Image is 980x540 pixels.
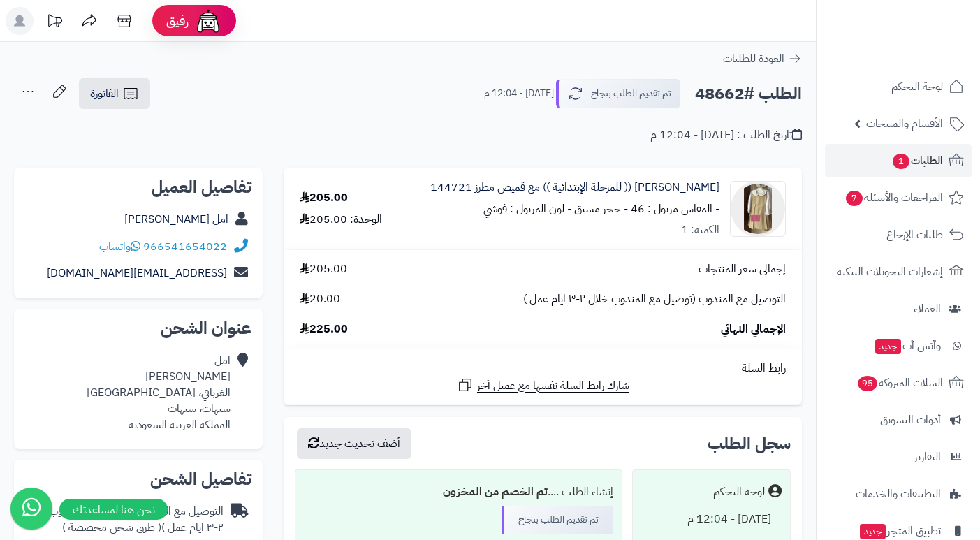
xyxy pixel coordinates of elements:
[37,7,72,38] a: تحديثات المنصة
[523,291,786,307] span: التوصيل مع المندوب (توصيل مع المندوب خلال ٢-٣ ايام عمل )
[300,291,340,307] span: 20.00
[124,211,228,228] a: امل [PERSON_NAME]
[430,180,719,196] a: [PERSON_NAME] (( للمرحلة الإبتدائية )) مع قميص مطرز 144721
[875,339,901,354] span: جديد
[846,191,863,206] span: 7
[143,238,227,255] a: 966541654022
[860,524,886,539] span: جديد
[62,519,161,536] span: ( طرق شحن مخصصة )
[886,225,943,245] span: طلبات الإرجاع
[289,360,796,377] div: رابط السلة
[914,447,941,467] span: التقارير
[297,428,411,459] button: أضف تحديث جديد
[891,151,943,170] span: الطلبات
[825,440,972,474] a: التقارير
[25,179,251,196] h2: تفاصيل العميل
[25,320,251,337] h2: عنوان الشحن
[90,85,119,102] span: الفاتورة
[304,479,613,506] div: إنشاء الطلب ....
[79,78,150,109] a: الفاتورة
[914,299,941,319] span: العملاء
[457,377,629,394] a: شارك رابط السلة نفسها مع عميل آخر
[721,321,786,337] span: الإجمالي النهائي
[885,37,967,66] img: logo-2.png
[880,410,941,430] span: أدوات التسويق
[681,222,719,238] div: الكمية: 1
[825,218,972,251] a: طلبات الإرجاع
[574,200,719,217] small: - المقاس مريول : 46 - حجز مسبق
[300,321,348,337] span: 225.00
[856,484,941,504] span: التطبيقات والخدمات
[874,336,941,356] span: وآتس آب
[443,483,548,500] b: تم الخصم من المخزون
[825,144,972,177] a: الطلبات1
[650,127,802,143] div: تاريخ الطلب : [DATE] - 12:04 م
[695,80,802,108] h2: الطلب #48662
[866,114,943,133] span: الأقسام والمنتجات
[713,484,765,500] div: لوحة التحكم
[837,262,943,282] span: إشعارات التحويلات البنكية
[300,190,348,206] div: 205.00
[825,181,972,214] a: المراجعات والأسئلة7
[825,255,972,289] a: إشعارات التحويلات البنكية
[194,7,222,35] img: ai-face.png
[825,366,972,400] a: السلات المتروكة95
[484,87,554,101] small: [DATE] - 12:04 م
[699,261,786,277] span: إجمالي سعر المنتجات
[858,376,877,391] span: 95
[483,200,571,217] small: - لون المريول : فوشي
[25,504,224,536] div: التوصيل مع المندوب (توصيل مع المندوب خلال ٢-٣ ايام عمل )
[723,50,784,67] span: العودة للطلبات
[47,265,227,282] a: [EMAIL_ADDRESS][DOMAIN_NAME]
[300,261,347,277] span: 205.00
[723,50,802,67] a: العودة للطلبات
[825,70,972,103] a: لوحة التحكم
[825,477,972,511] a: التطبيقات والخدمات
[166,13,189,29] span: رفيق
[502,506,613,534] div: تم تقديم الطلب بنجاح
[731,181,785,237] img: 1754089359-Untitled%20design-90x90.png
[893,154,909,169] span: 1
[87,353,231,432] div: امل [PERSON_NAME] الغربافي، [GEOGRAPHIC_DATA] سيهات‎، سيهات المملكة العربية السعودية
[891,77,943,96] span: لوحة التحكم
[99,238,140,255] a: واتساب
[825,329,972,363] a: وآتس آبجديد
[641,506,782,533] div: [DATE] - 12:04 م
[25,471,251,488] h2: تفاصيل الشحن
[556,79,680,108] button: تم تقديم الطلب بنجاح
[708,435,791,452] h3: سجل الطلب
[825,292,972,326] a: العملاء
[477,378,629,394] span: شارك رابط السلة نفسها مع عميل آخر
[856,373,943,393] span: السلات المتروكة
[825,403,972,437] a: أدوات التسويق
[844,188,943,207] span: المراجعات والأسئلة
[300,212,382,228] div: الوحدة: 205.00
